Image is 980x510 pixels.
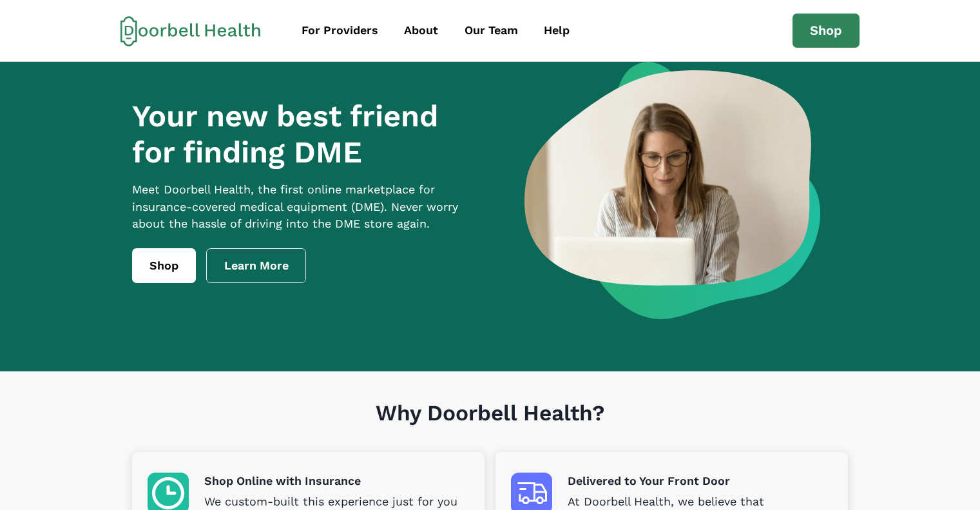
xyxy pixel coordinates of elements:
div: Help [544,22,570,39]
a: Shop [132,248,196,283]
a: Learn More [206,248,307,283]
p: Shop Online with Insurance [204,473,469,490]
div: Our Team [465,22,518,39]
a: About [392,16,450,45]
h1: Your new best friend for finding DME [132,98,483,171]
div: About [404,22,438,39]
a: Help [532,16,581,45]
p: Meet Doorbell Health, the first online marketplace for insurance-covered medical equipment (DME).... [132,181,483,233]
a: Shop [793,14,860,48]
a: Our Team [453,16,530,45]
a: For Providers [290,16,390,45]
div: For Providers [302,22,378,39]
p: Delivered to Your Front Door [568,473,832,490]
h1: Why Doorbell Health? [132,400,848,453]
img: a woman looking at a computer [524,62,820,319]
